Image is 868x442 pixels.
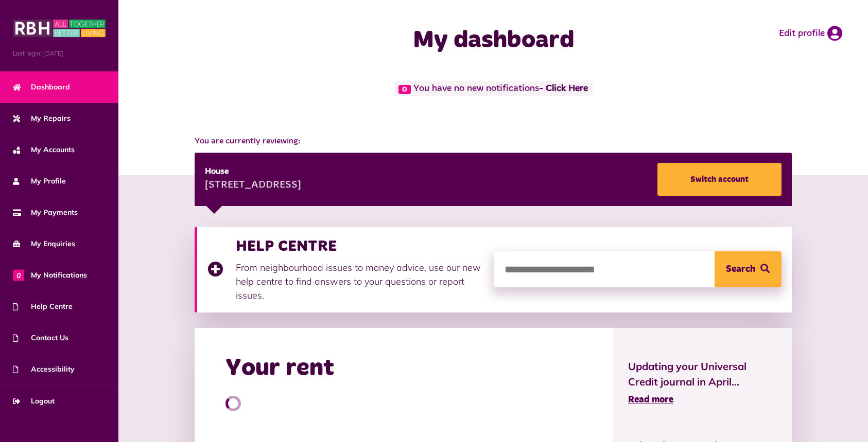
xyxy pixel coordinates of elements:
button: Search [715,251,782,287]
div: [STREET_ADDRESS] [205,178,301,193]
a: - Click Here [539,84,588,94]
a: Edit profile [779,26,842,41]
span: Read more [628,395,673,404]
span: Contact Us [13,333,68,343]
span: Help Centre [13,301,73,312]
span: 0 [13,269,24,281]
a: Switch account [657,163,782,196]
span: My Enquiries [13,238,75,249]
span: Search [726,251,755,287]
h2: Your rent [225,354,334,383]
p: From neighbourhood issues to money advice, use our new help centre to find answers to your questi... [236,261,484,302]
span: My Repairs [13,113,71,124]
span: You have no new notifications [394,81,592,96]
span: 0 [398,85,411,94]
span: My Notifications [13,270,87,281]
span: My Profile [13,176,66,187]
span: You are currently reviewing: [195,135,792,148]
span: Dashboard [13,82,70,93]
span: Accessibility [13,364,75,375]
span: My Accounts [13,144,75,155]
div: House [205,165,301,178]
span: Last login: [DATE] [13,49,106,58]
h3: HELP CENTRE [236,237,484,255]
span: My Payments [13,207,78,218]
span: Updating your Universal Credit journal in April... [628,359,776,390]
a: Updating your Universal Credit journal in April... Read more [628,359,776,407]
span: Logout [13,396,55,407]
h1: My dashboard [316,26,670,56]
img: MyRBH [13,18,106,39]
